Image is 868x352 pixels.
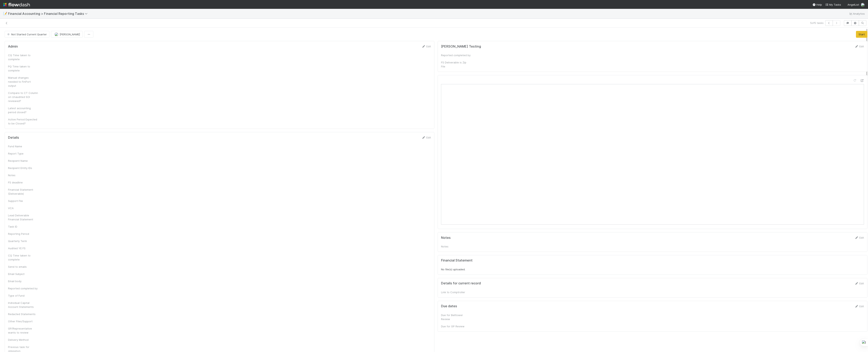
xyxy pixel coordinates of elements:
[8,12,90,16] span: Financial Accounting > Financial Reporting Tasks
[8,253,38,261] div: CQ Time taken to complete
[60,33,80,36] span: [PERSON_NAME]
[8,272,38,276] div: Email Subject
[825,3,841,7] a: My Tasks
[8,246,38,250] div: Audited YE FS
[441,324,471,328] div: Due for GP Review
[8,152,38,156] div: Report Type
[8,76,38,88] div: Manual changes needed to FinPort output
[8,159,38,163] div: Recipient Name
[8,91,38,103] div: Compare to CT Column on Unaudited SOI reviewed?
[422,136,431,139] a: Edit
[8,294,38,298] div: Type of Fund
[856,31,867,38] button: Start
[441,45,481,49] h5: [PERSON_NAME] Testing
[8,166,38,170] div: Recipient Entity IDs
[441,313,471,321] div: Due for Belltower Review
[441,290,471,294] div: Link to Comptroller
[8,338,38,342] div: Delivery Method
[8,213,38,221] div: Lead Deliverable Financial Statement
[855,236,864,239] a: Edit
[8,232,38,236] div: Reporting Period
[51,31,83,38] button: [PERSON_NAME]
[812,3,822,7] div: Help
[8,319,38,323] div: Other Files/Support
[441,281,481,285] h5: Details for current record
[8,206,38,210] div: VCA
[8,144,38,148] div: Fund Name
[8,188,38,196] div: Financial Statement (Deliverable)
[8,173,38,177] div: Notes
[855,282,864,285] a: Edit
[441,258,864,271] div: No file(s) uploaded.
[441,258,473,262] h5: Financial Statement
[8,180,38,184] div: FS deadline
[8,225,38,229] div: Task ID
[825,3,841,6] span: My Tasks
[8,239,38,243] div: Quarterly Term
[855,305,864,308] a: Edit
[54,32,58,36] img: avatar_b6a6ccf4-6160-40f7-90da-56c3221167ae.png
[8,279,38,283] div: Email body
[441,60,471,68] div: FS Deliverable is Zip File
[8,265,38,269] div: Send to emails
[8,64,38,72] div: PQ Time taken to complete
[3,12,7,15] span: 📝
[8,286,38,290] div: Reported completed by
[855,45,864,48] a: Edit
[3,1,30,8] img: logo-inverted-e16ddd16eac7371096b0.svg
[441,244,471,248] div: Notes
[441,53,471,57] div: Reported completed by
[8,199,38,203] div: Support File
[441,304,457,308] h5: Due dates
[8,117,38,125] div: Active Period Expected to be Closed?
[8,106,38,114] div: Latest accounting period closed?
[422,45,431,48] a: Edit
[848,3,859,6] span: AngelList
[441,236,451,240] h5: Notes
[810,21,824,25] span: 5 of 5 tasks
[849,11,865,16] a: Analytics
[8,312,38,316] div: Redacted Statements
[861,3,865,7] img: avatar_b6a6ccf4-6160-40f7-90da-56c3221167ae.png
[8,45,18,49] h5: Admin
[8,301,38,309] div: Individual Capital Account Statements
[8,327,38,335] div: GP/Representative wants to review
[8,136,19,140] h5: Details
[8,53,38,61] div: CQ Time taken to complete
